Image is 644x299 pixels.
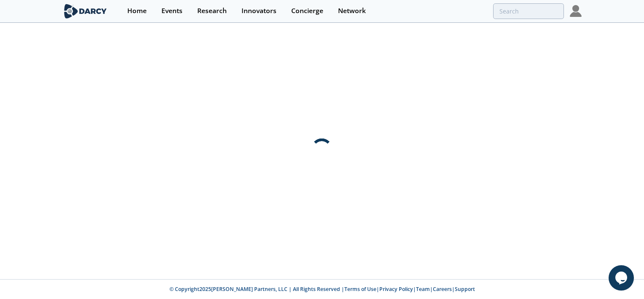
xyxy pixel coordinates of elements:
[161,8,182,14] div: Events
[433,285,452,293] a: Careers
[379,285,413,293] a: Privacy Policy
[197,8,227,14] div: Research
[570,5,582,17] img: Profile
[338,8,366,14] div: Network
[127,8,147,14] div: Home
[493,3,564,19] input: Advanced Search
[609,265,636,291] iframe: chat widget
[416,285,430,293] a: Team
[62,4,108,19] img: logo-wide.svg
[291,8,323,14] div: Concierge
[30,285,614,293] p: © Copyright 2025 [PERSON_NAME] Partners, LLC | All Rights Reserved | | | | |
[344,285,376,293] a: Terms of Use
[455,285,475,293] a: Support
[241,8,276,14] div: Innovators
